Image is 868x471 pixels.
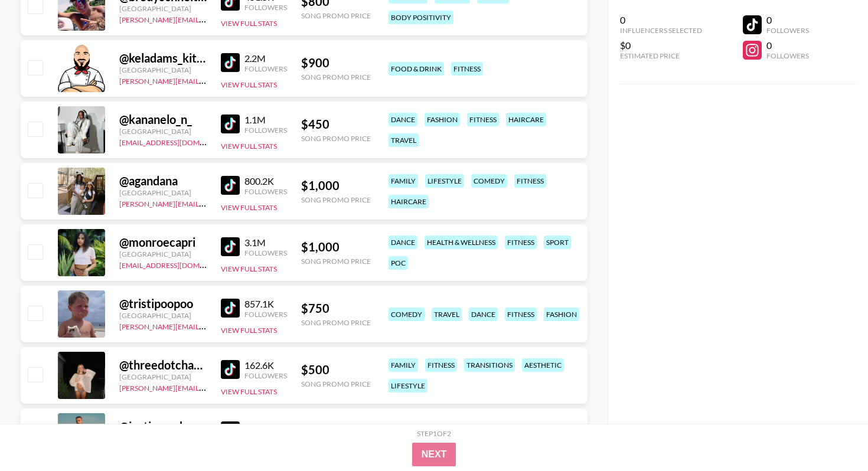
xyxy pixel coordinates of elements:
div: $ 1,000 [301,240,371,254]
a: [EMAIL_ADDRESS][DOMAIN_NAME] [119,259,238,270]
button: View Full Stats [221,80,277,89]
div: health & wellness [425,235,498,249]
div: 3.1M [244,237,287,248]
div: food & drink [389,62,444,76]
div: Song Promo Price [301,73,371,81]
div: [GEOGRAPHIC_DATA] [119,127,207,136]
div: 857.1K [244,298,287,310]
img: TikTok [221,360,240,379]
div: [GEOGRAPHIC_DATA] [119,372,207,381]
div: travel [432,308,462,321]
div: $ 450 [301,117,371,132]
div: 0 [766,14,809,26]
div: family [389,358,418,372]
a: [EMAIL_ADDRESS][DOMAIN_NAME] [119,136,238,147]
div: $ 750 [301,301,371,316]
div: family [389,174,418,188]
div: 800.2K [244,175,287,187]
div: comedy [471,174,507,188]
div: Followers [766,51,809,60]
div: Song Promo Price [301,134,371,143]
div: fitness [467,113,499,126]
div: Followers [766,26,809,35]
div: comedy [389,308,425,321]
div: body positivity [389,11,453,24]
div: $ 500 [301,362,371,377]
div: lifestyle [425,174,464,188]
div: [GEOGRAPHIC_DATA] [119,66,207,74]
a: [PERSON_NAME][EMAIL_ADDRESS][PERSON_NAME][PERSON_NAME][DOMAIN_NAME] [119,381,406,392]
div: dance [389,113,417,126]
div: transitions [464,358,515,372]
button: View Full Stats [221,326,277,335]
div: @ tristipoopoo [119,296,207,311]
div: Estimated Price [620,51,702,60]
button: View Full Stats [221,203,277,212]
div: fitness [505,235,537,249]
a: [PERSON_NAME][EMAIL_ADDRESS][DOMAIN_NAME] [119,197,294,208]
button: Next [412,443,456,466]
div: [GEOGRAPHIC_DATA] [119,188,207,197]
div: dance [389,235,417,249]
div: Followers [244,3,287,12]
div: 1.6M [244,421,287,433]
a: [PERSON_NAME][EMAIL_ADDRESS][PERSON_NAME][DOMAIN_NAME] [119,320,350,331]
div: Followers [244,371,287,380]
div: @ monroecapri [119,235,207,250]
div: Song Promo Price [301,318,371,327]
div: Followers [244,126,287,135]
div: dance [469,308,498,321]
div: 2.2M [244,53,287,64]
div: sport [544,235,571,249]
div: 162.6K [244,359,287,371]
a: [PERSON_NAME][EMAIL_ADDRESS][DOMAIN_NAME] [119,74,294,86]
div: Step 1 of 2 [417,429,451,438]
div: Song Promo Price [301,195,371,204]
div: haircare [389,195,429,208]
div: fitness [505,308,537,321]
div: @ agandana [119,174,207,188]
div: Song Promo Price [301,257,371,266]
div: lifestyle [389,379,428,392]
div: 1.1M [244,114,287,126]
div: 0 [620,14,702,26]
div: Influencers Selected [620,26,702,35]
div: Followers [244,187,287,196]
button: View Full Stats [221,387,277,396]
img: TikTok [221,53,240,72]
div: poc [389,256,408,270]
button: View Full Stats [221,19,277,28]
img: TikTok [221,115,240,133]
div: travel [389,133,419,147]
div: @ kananelo_n_ [119,112,207,127]
div: Followers [244,248,287,257]
div: $0 [620,40,702,51]
div: fitness [425,358,457,372]
div: Followers [244,310,287,319]
div: @ justin_corbo [119,419,207,434]
div: [GEOGRAPHIC_DATA] [119,311,207,320]
div: $ 1,000 [301,178,371,193]
div: Followers [244,64,287,73]
div: @ threedotchanell [119,358,207,372]
div: fitness [451,62,483,76]
button: View Full Stats [221,142,277,151]
div: haircare [506,113,546,126]
button: View Full Stats [221,264,277,273]
img: TikTok [221,176,240,195]
div: fashion [425,113,460,126]
div: [GEOGRAPHIC_DATA] [119,250,207,259]
div: Song Promo Price [301,380,371,388]
div: fitness [514,174,546,188]
a: [PERSON_NAME][EMAIL_ADDRESS][DOMAIN_NAME] [119,13,294,24]
div: aesthetic [522,358,564,372]
div: @ keladams_kitchen [119,51,207,66]
img: TikTok [221,237,240,256]
div: Song Promo Price [301,11,371,20]
img: TikTok [221,421,240,440]
img: TikTok [221,299,240,318]
div: 0 [766,40,809,51]
div: fashion [544,308,579,321]
div: [GEOGRAPHIC_DATA] [119,4,207,13]
div: $ 900 [301,55,371,70]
